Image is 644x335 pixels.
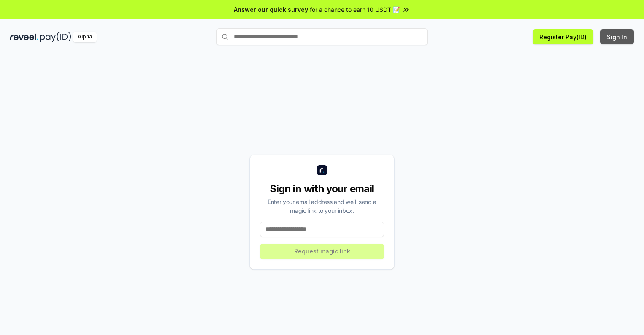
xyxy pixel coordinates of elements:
[10,32,38,42] img: reveel_dark
[317,165,327,175] img: logo_small
[600,29,634,44] button: Sign In
[260,182,384,196] div: Sign in with your email
[533,29,593,44] button: Register Pay(ID)
[73,32,97,42] div: Alpha
[234,5,308,14] span: Answer our quick survey
[40,32,71,42] img: pay_id
[260,197,384,215] div: Enter your email address and we’ll send a magic link to your inbox.
[310,5,400,14] span: for a chance to earn 10 USDT 📝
